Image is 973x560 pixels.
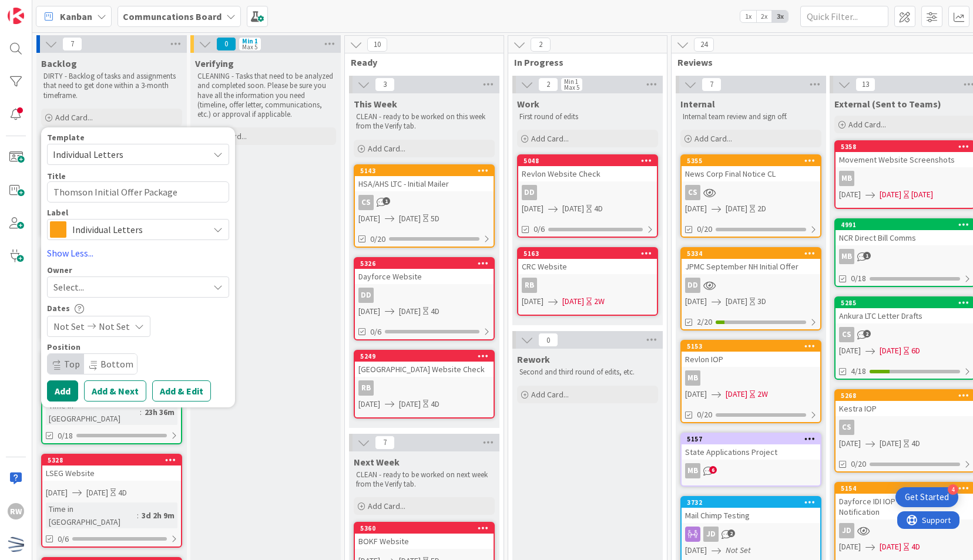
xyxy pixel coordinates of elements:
[687,498,820,507] div: 3732
[242,38,258,44] div: Min 1
[682,370,820,386] div: MB
[55,112,93,123] span: Add Card...
[687,342,820,350] div: 5153
[740,11,756,22] span: 1x
[355,166,494,176] div: 5143
[839,327,854,342] div: CS
[682,185,820,200] div: CS
[757,295,766,308] div: 3D
[431,305,439,318] div: 4D
[682,248,820,259] div: 5334
[682,434,820,460] div: 5157State Applications Project
[47,208,68,217] span: Label
[517,353,550,365] span: Rework
[685,295,707,308] span: [DATE]
[46,399,140,425] div: Time in [GEOGRAPHIC_DATA]
[431,212,439,225] div: 5D
[522,185,537,200] div: DD
[863,252,871,259] span: 1
[99,319,130,333] span: Not Set
[355,258,494,284] div: 5326Dayforce Website
[685,544,707,556] span: [DATE]
[682,166,820,181] div: News Corp Final Notice CL
[682,463,820,478] div: MB
[47,304,70,312] span: Dates
[880,188,901,201] span: [DATE]
[58,430,73,442] span: 0/18
[8,536,24,552] img: avatar
[911,345,920,357] div: 6D
[524,249,657,258] div: 5163
[855,77,875,92] span: 13
[375,77,395,92] span: 3
[399,212,421,225] span: [DATE]
[518,248,657,259] div: 5163
[531,133,569,144] span: Add Card...
[682,444,820,460] div: State Applications Project
[514,56,652,68] span: In Progress
[46,487,68,499] span: [DATE]
[834,98,941,110] span: External (Sent to Teams)
[43,72,180,100] p: DIRTY - Backlog of tasks and assignments that need to get done within a 3-month timeframe.
[851,365,866,377] span: 4/18
[64,358,80,370] span: Top
[682,341,820,352] div: 5153
[358,195,374,210] div: CS
[538,333,558,347] span: 0
[47,343,80,351] span: Position
[367,38,387,52] span: 10
[47,133,85,141] span: Template
[60,9,92,23] span: Kanban
[839,171,854,186] div: MB
[685,203,707,215] span: [DATE]
[839,420,854,435] div: CS
[355,362,494,377] div: [GEOGRAPHIC_DATA] Website Check
[682,352,820,367] div: Revlon IOP
[756,11,772,22] span: 2x
[726,545,751,555] i: Not Set
[518,278,657,293] div: RB
[839,345,861,357] span: [DATE]
[682,156,820,166] div: 5355
[368,501,405,511] span: Add Card...
[8,503,24,519] div: RW
[46,502,137,528] div: Time in [GEOGRAPHIC_DATA]
[355,269,494,284] div: Dayforce Website
[518,248,657,274] div: 5163CRC Website
[682,278,820,293] div: DD
[42,455,181,465] div: 5328
[358,212,380,225] span: [DATE]
[911,437,920,450] div: 4D
[905,491,949,503] div: Get Started
[839,523,854,538] div: JD
[518,156,657,166] div: 5048
[685,463,700,478] div: MB
[682,527,820,542] div: JD
[431,398,439,410] div: 4D
[685,185,700,200] div: CS
[360,259,494,268] div: 5326
[25,2,53,16] span: Support
[360,352,494,360] div: 5249
[895,487,958,507] div: Open Get Started checklist, remaining modules: 4
[519,112,656,122] p: First round of edits
[772,11,788,22] span: 3x
[518,185,657,200] div: DD
[216,37,236,51] span: 0
[351,56,489,68] span: Ready
[726,203,747,215] span: [DATE]
[839,437,861,450] span: [DATE]
[911,541,920,553] div: 4D
[355,523,494,534] div: 5360
[726,295,747,308] span: [DATE]
[370,233,385,245] span: 0/20
[685,388,707,400] span: [DATE]
[358,380,374,396] div: RB
[839,188,861,201] span: [DATE]
[564,85,579,90] div: Max 5
[562,203,584,215] span: [DATE]
[355,523,494,549] div: 5360BOKF Website
[519,367,656,377] p: Second and third round of edits, etc.
[594,295,605,308] div: 2W
[47,380,78,402] button: Add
